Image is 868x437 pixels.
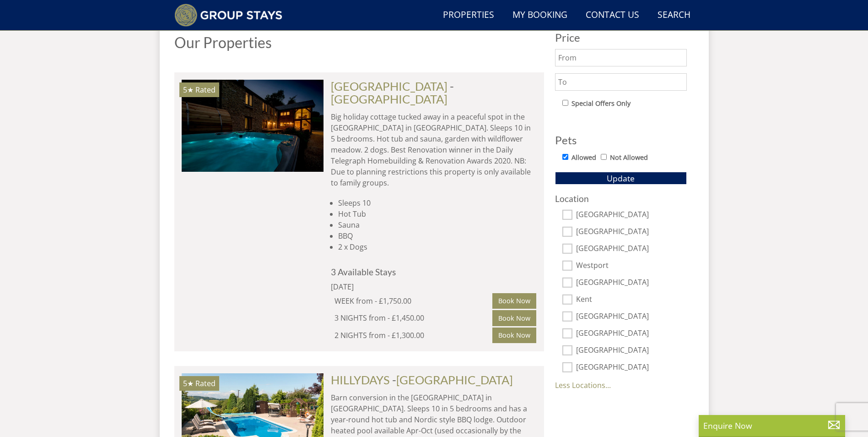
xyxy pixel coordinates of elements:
label: Not Allowed [610,153,648,163]
a: Contact Us [582,5,643,26]
a: HILLYDAYS [331,373,390,387]
a: Search [654,5,694,26]
label: Allowed [571,153,596,163]
span: HILLYDAYS has a 5 star rating under the Quality in Tourism Scheme [183,378,194,388]
div: [DATE] [331,281,454,292]
a: 5★ Rated [182,80,323,171]
img: somerset-sleeping-12.original.jpg [182,80,323,171]
label: [GEOGRAPHIC_DATA] [576,244,687,254]
label: [GEOGRAPHIC_DATA] [576,227,687,237]
input: From [555,49,687,66]
a: Book Now [492,310,536,326]
span: Rated [195,378,216,388]
li: Sauna [338,219,537,230]
span: - [392,373,513,387]
label: [GEOGRAPHIC_DATA] [576,278,687,288]
h3: Price [555,32,687,44]
label: Special Offers Only [571,98,631,109]
h3: Pets [555,134,687,146]
a: [GEOGRAPHIC_DATA] [396,373,513,387]
span: Update [607,173,635,184]
span: - [331,79,454,106]
label: Kent [576,295,687,305]
img: Group Stays [174,4,283,27]
label: [GEOGRAPHIC_DATA] [576,329,687,339]
p: Enquire Now [703,420,841,432]
input: To [555,73,687,91]
h1: Our Properties [174,34,544,50]
h3: Location [555,194,687,203]
a: [GEOGRAPHIC_DATA] [331,79,447,93]
h4: 3 Available Stays [331,267,537,277]
button: Update [555,172,687,185]
div: 3 NIGHTS from - £1,450.00 [334,312,493,323]
label: [GEOGRAPHIC_DATA] [576,312,687,322]
label: [GEOGRAPHIC_DATA] [576,210,687,220]
div: 2 NIGHTS from - £1,300.00 [334,330,493,341]
label: Westport [576,261,687,271]
li: Hot Tub [338,208,537,219]
span: OTTERHEAD HOUSE has a 5 star rating under the Quality in Tourism Scheme [183,85,194,95]
a: Book Now [492,293,536,309]
li: Sleeps 10 [338,197,537,208]
div: WEEK from - £1,750.00 [334,295,493,306]
a: Properties [439,5,498,26]
label: [GEOGRAPHIC_DATA] [576,363,687,373]
a: Less Locations... [555,380,611,390]
a: [GEOGRAPHIC_DATA] [331,92,447,106]
label: [GEOGRAPHIC_DATA] [576,346,687,356]
li: BBQ [338,230,537,241]
p: Big holiday cottage tucked away in a peaceful spot in the [GEOGRAPHIC_DATA] in [GEOGRAPHIC_DATA].... [331,111,537,188]
li: 2 x Dogs [338,241,537,252]
a: Book Now [492,328,536,343]
span: Rated [195,85,216,95]
a: My Booking [509,5,571,26]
